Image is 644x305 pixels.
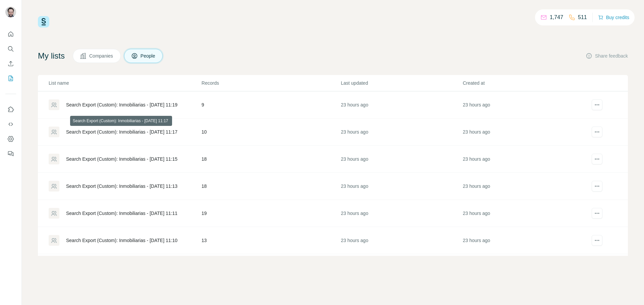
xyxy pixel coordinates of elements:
button: My lists [5,72,16,84]
td: 23 hours ago [340,173,462,200]
span: Companies [89,53,114,59]
button: actions [592,154,602,164]
td: 23 hours ago [463,254,584,281]
td: 23 hours ago [340,254,462,281]
span: People [141,53,156,59]
td: 13 [201,254,340,281]
td: 23 hours ago [463,146,584,173]
button: Use Surfe API [5,118,16,130]
button: Feedback [5,148,16,160]
div: Search Export (Custom): Inmobiliarias - [DATE] 11:15 [66,156,177,162]
button: actions [592,127,602,137]
img: Avatar [5,7,16,17]
h4: My lists [38,51,65,61]
button: Share feedback [586,53,628,59]
p: List name [49,80,201,86]
td: 19 [201,200,340,227]
td: 23 hours ago [463,200,584,227]
button: Enrich CSV [5,58,16,70]
div: Search Export (Custom): Inmobiliarias - [DATE] 11:17 [66,129,177,135]
button: actions [592,99,602,110]
img: Surfe Logo [38,16,49,27]
div: Search Export (Custom): Inmobiliarias - [DATE] 11:19 [66,101,177,108]
div: Search Export (Custom): Inmobiliarias - [DATE] 11:11 [66,210,177,217]
button: Dashboard [5,133,16,145]
td: 23 hours ago [463,91,584,119]
td: 18 [201,146,340,173]
p: Last updated [341,80,462,86]
td: 13 [201,227,340,254]
button: Quick start [5,28,16,40]
button: Buy credits [598,13,629,22]
button: Search [5,43,16,55]
td: 23 hours ago [340,91,462,119]
td: 23 hours ago [340,227,462,254]
div: Search Export (Custom): Inmobiliarias - [DATE] 11:13 [66,183,177,189]
td: 23 hours ago [463,119,584,146]
p: 1,747 [550,13,563,21]
td: 23 hours ago [340,146,462,173]
td: 23 hours ago [340,200,462,227]
td: 23 hours ago [463,173,584,200]
p: Records [202,80,340,86]
p: Created at [463,80,584,86]
td: 10 [201,119,340,146]
button: actions [592,235,602,246]
button: Use Surfe on LinkedIn [5,103,16,116]
p: 511 [578,13,587,21]
div: Search Export (Custom): Inmobiliarias - [DATE] 11:10 [66,237,177,244]
td: 18 [201,173,340,200]
button: actions [592,208,602,219]
td: 9 [201,91,340,119]
td: 23 hours ago [463,227,584,254]
button: actions [592,181,602,192]
td: 23 hours ago [340,119,462,146]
